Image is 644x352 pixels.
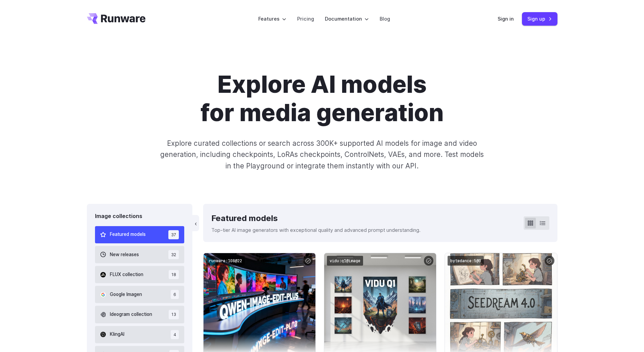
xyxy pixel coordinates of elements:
[380,15,390,23] a: Blog
[325,15,369,23] label: Documentation
[211,212,421,225] div: Featured models
[169,270,179,279] span: 18
[110,331,124,338] span: KlingAI
[95,266,185,283] button: FLUX collection 18
[95,246,185,263] button: New releases 32
[192,215,199,231] button: ‹
[95,286,185,303] button: Google Imagen 6
[168,230,179,239] span: 37
[169,310,179,319] span: 13
[448,256,484,266] code: bytedance:5@0
[95,226,185,243] button: Featured models 37
[171,330,179,339] span: 4
[110,231,146,238] span: Featured models
[110,251,139,259] span: New releases
[110,311,152,318] span: Ideogram collection
[522,12,557,25] a: Sign up
[297,15,314,23] a: Pricing
[206,256,245,266] code: runware:108@22
[87,13,146,24] a: Go to /
[110,291,142,298] span: Google Imagen
[95,326,185,343] button: KlingAI 4
[95,306,185,323] button: Ideogram collection 13
[95,212,185,221] div: Image collections
[211,226,421,234] p: Top-tier AI image generators with exceptional quality and advanced prompt understanding.
[171,290,179,299] span: 6
[110,271,143,278] span: FLUX collection
[498,15,514,23] a: Sign in
[258,15,286,23] label: Features
[157,138,486,171] p: Explore curated collections or search across 300K+ supported AI models for image and video genera...
[134,70,510,127] h1: Explore AI models for media generation
[327,256,363,266] code: vidu:q1@image
[168,250,179,259] span: 32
